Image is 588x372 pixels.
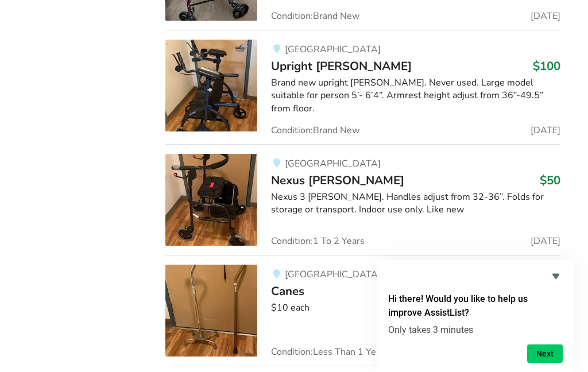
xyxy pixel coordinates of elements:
span: Nexus [PERSON_NAME] [271,172,404,188]
p: Only takes 3 minutes [388,324,563,335]
div: Brand new upright [PERSON_NAME]. Never used. Large model suitable for person 5’- 6’4”. Armrest he... [271,76,560,116]
span: Condition: Less Than 1 Year [271,347,384,356]
span: [DATE] [531,237,560,246]
span: Upright [PERSON_NAME] [271,58,412,74]
a: mobility-canes[GEOGRAPHIC_DATA]Canes$10$10 eachCondition:Less Than 1 Year[DATE] [165,255,560,366]
a: mobility-nexus walker[GEOGRAPHIC_DATA]Nexus [PERSON_NAME]$50Nexus 3 [PERSON_NAME]. Handles adjust... [165,144,560,255]
h3: $50 [540,173,560,188]
span: [GEOGRAPHIC_DATA] [285,157,381,170]
span: [GEOGRAPHIC_DATA] [285,268,381,281]
span: Condition: Brand New [271,126,359,135]
img: mobility-canes [165,265,257,356]
a: mobility-upright walker [GEOGRAPHIC_DATA]Upright [PERSON_NAME]$100Brand new upright [PERSON_NAME]... [165,30,560,144]
h2: Hi there! Would you like to help us improve AssistList? [388,292,563,320]
img: mobility-upright walker [165,40,257,131]
span: Condition: 1 To 2 Years [271,237,365,246]
span: [GEOGRAPHIC_DATA] [285,43,381,56]
div: $10 each [271,301,560,315]
span: [DATE] [531,11,560,21]
span: Canes [271,283,304,299]
button: Hide survey [549,269,563,283]
img: mobility-nexus walker [165,154,257,246]
h3: $100 [533,59,560,73]
div: Nexus 3 [PERSON_NAME]. Handles adjust from 32-36”. Folds for storage or transport. Indoor use onl... [271,191,560,217]
button: Next question [527,344,563,363]
div: Hi there! Would you like to help us improve AssistList? [388,269,563,363]
span: [DATE] [531,126,560,135]
span: Condition: Brand New [271,11,359,21]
